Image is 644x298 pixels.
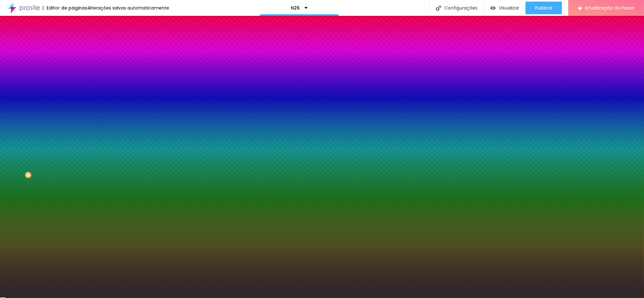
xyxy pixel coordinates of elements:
[47,5,87,11] font: Editor de páginas
[87,5,169,11] font: Alterações salvas automaticamente
[484,2,526,14] button: Visualizar
[436,5,441,11] img: Ícone
[291,5,300,11] font: N26
[490,5,496,11] img: view-1.svg
[526,2,562,14] button: Publicar
[585,4,634,11] font: Atualização do Fazer
[535,5,552,11] font: Publicar
[444,5,477,11] font: Configurações
[499,5,519,11] font: Visualizar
